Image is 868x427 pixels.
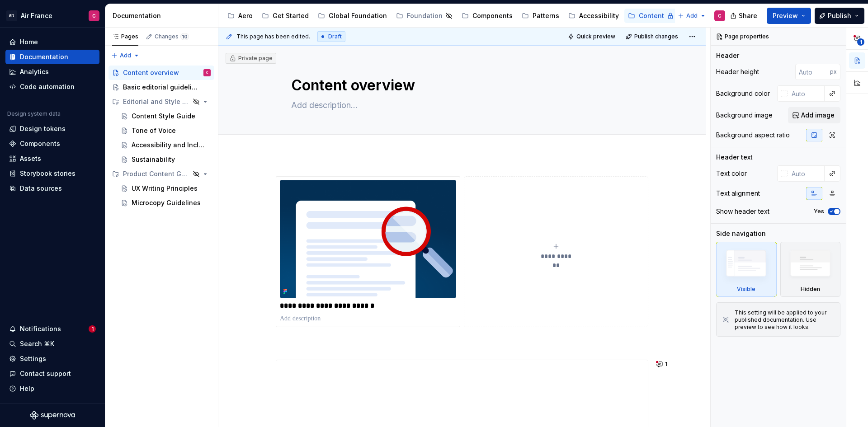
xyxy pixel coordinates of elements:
a: Aero [224,9,256,23]
a: Documentation [5,50,99,64]
div: Accessibility [579,11,619,20]
div: Show header text [716,207,769,216]
a: Sustainability [117,152,214,167]
div: Hidden [801,286,820,293]
div: Product Content Guidelines [108,167,214,181]
span: Add image [801,111,835,120]
a: Content overviewC [108,66,214,80]
span: Add [120,52,131,59]
div: C [206,68,208,77]
button: Contact support [5,366,99,381]
input: Auto [795,64,830,80]
div: Background color [716,89,770,98]
div: Tone of Voice [132,126,176,135]
a: Get Started [258,9,312,23]
div: Air France [21,11,52,20]
div: Page tree [108,66,214,210]
button: Search ⌘K [5,337,99,351]
div: Header height [716,67,759,76]
div: Data sources [20,184,62,193]
div: Visible [737,286,755,293]
a: Home [5,35,99,49]
button: Help [5,381,99,396]
div: Code automation [20,82,75,91]
div: Accessibility and Inclusion [132,141,206,150]
div: Aero [238,11,253,20]
div: Documentation [20,52,68,61]
span: Publish [828,11,851,20]
span: Add [686,12,698,19]
div: Foundation [407,11,443,20]
span: 1 [857,38,864,46]
button: Add [108,49,142,62]
div: Pages [112,33,138,40]
button: Share [726,8,763,24]
div: Settings [20,354,46,363]
div: Basic editorial guidelines [123,83,198,92]
span: This page has been edited. [236,33,310,40]
a: Content [624,9,678,23]
div: Analytics [20,67,49,76]
a: Data sources [5,181,99,196]
div: Page tree [224,7,673,25]
a: Analytics [5,65,99,79]
div: Content [639,11,664,20]
a: Assets [5,151,99,166]
div: Patterns [533,11,559,20]
p: px [830,68,837,75]
div: Home [20,38,38,47]
div: Editorial and Style Guidelines [123,97,190,106]
span: Preview [773,11,798,20]
div: C [92,12,96,19]
div: Content Style Guide [132,112,195,121]
a: Accessibility [565,9,623,23]
button: Preview [767,8,811,24]
button: ADAir FranceC [2,6,103,25]
div: Microcopy Guidelines [132,198,201,207]
span: Share [739,11,757,20]
div: Search ⌘K [20,339,54,348]
div: Sustainability [132,155,175,164]
div: Editorial and Style Guidelines [108,94,214,109]
div: Components [20,139,60,148]
button: Notifications1 [5,322,99,336]
div: Product Content Guidelines [123,169,190,178]
span: Draft [328,33,342,40]
a: Basic editorial guidelines [108,80,214,94]
a: Settings [5,352,99,366]
div: Text color [716,169,747,178]
button: Add image [788,107,840,123]
button: Publish [815,8,864,24]
div: Notifications [20,324,61,333]
div: Design tokens [20,124,66,133]
div: Contact support [20,369,71,378]
a: Microcopy Guidelines [117,196,214,210]
textarea: Content overview [289,75,631,96]
a: Accessibility and Inclusion [117,138,214,152]
div: Changes [155,33,189,40]
div: Side navigation [716,229,766,238]
a: Patterns [518,9,563,23]
a: Storybook stories [5,166,99,181]
svg: Supernova Logo [30,411,75,420]
div: Assets [20,154,41,163]
button: Add [675,9,709,22]
div: Text alignment [716,189,760,198]
span: 1 [89,325,96,333]
a: Code automation [5,80,99,94]
div: Hidden [780,242,841,297]
div: Header [716,51,739,60]
span: Quick preview [576,33,615,40]
div: Help [20,384,34,393]
div: Content overview [123,68,179,77]
div: Private page [229,55,273,62]
span: 1 [665,361,667,368]
input: Auto [788,85,825,102]
div: Storybook stories [20,169,75,178]
a: Global Foundation [314,9,391,23]
div: This setting will be applied to your published documentation. Use preview to see how it looks. [735,309,835,331]
img: 84de314d-1c31-499a-a979-55b53813a332.png [280,180,456,298]
a: UX Writing Principles [117,181,214,196]
div: Visible [716,242,777,297]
